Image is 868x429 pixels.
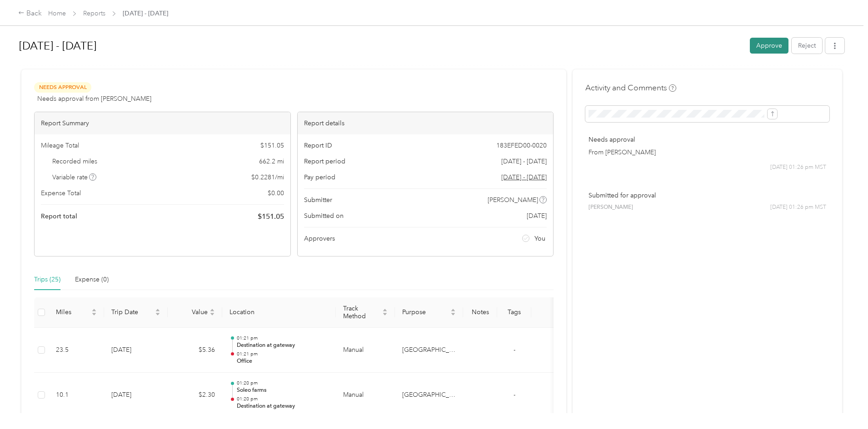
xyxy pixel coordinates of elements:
div: Report details [298,112,554,134]
span: Expense Total [41,188,81,198]
span: $ 151.05 [260,141,284,150]
div: Expense (0) [75,275,109,285]
span: caret-down [155,311,160,317]
th: Purpose [395,297,463,328]
p: Submitted for approval [589,191,826,200]
th: Value [168,297,222,328]
p: From [PERSON_NAME] [589,148,826,157]
p: Needs approval [589,135,826,144]
td: Alta Southwest [395,373,463,418]
td: 23.5 [49,328,104,373]
p: Office [237,357,329,365]
span: caret-up [155,307,160,313]
h4: Activity and Comments [585,82,676,94]
th: Notes [463,297,497,328]
span: [PERSON_NAME] [488,195,538,205]
p: Destination at gateway [237,341,329,350]
span: $ 0.00 [268,188,284,198]
span: Variable rate [52,173,97,182]
span: caret-down [450,311,456,317]
iframe: Everlance-gr Chat Button Frame [817,378,868,429]
span: Submitter [304,195,332,205]
button: Approve [750,38,788,54]
span: $ 151.05 [258,211,284,222]
span: Trip Date [111,308,153,316]
div: Back [18,8,42,19]
span: Miles [56,308,90,316]
button: Reject [792,38,822,54]
span: Report ID [304,141,332,150]
th: Location [222,297,336,328]
span: caret-up [91,307,97,313]
span: Purpose [402,308,449,316]
h1: Aug 1 - 31, 2025 [19,35,743,57]
span: Track Method [343,305,380,320]
th: Trip Date [104,297,168,328]
span: [DATE] [527,211,547,221]
p: 01:20 pm [237,396,329,402]
span: You [534,234,545,243]
span: Report total [41,212,77,221]
span: [DATE] - [DATE] [123,9,168,18]
div: Trips (25) [34,275,60,285]
span: Recorded miles [52,157,97,166]
span: Needs approval from [PERSON_NAME] [37,94,151,104]
th: Tags [497,297,531,328]
span: 183EFED00-0020 [496,141,547,150]
td: Manual [336,328,395,373]
td: Manual [336,373,395,418]
div: Report Summary [35,112,290,134]
span: caret-down [210,311,215,317]
span: caret-down [91,311,97,317]
span: - [514,346,515,354]
td: $2.30 [168,373,222,418]
span: Pay period [304,173,335,182]
span: Approvers [304,234,335,243]
th: Track Method [336,297,395,328]
span: [DATE] 01:26 pm MST [770,163,826,172]
span: [PERSON_NAME] [589,203,633,212]
span: caret-up [450,307,456,313]
a: Home [48,10,66,17]
th: Miles [49,297,104,328]
td: 10.1 [49,373,104,418]
span: 662.2 mi [259,157,284,166]
span: $ 0.2281 / mi [251,173,284,182]
p: 01:20 pm [237,380,329,386]
span: Needs Approval [34,82,91,93]
span: Go to pay period [501,173,547,182]
p: Destination at gateway [237,402,329,410]
span: caret-up [210,307,215,313]
span: caret-up [382,307,388,313]
td: $5.36 [168,328,222,373]
p: 01:21 pm [237,351,329,357]
span: caret-down [382,311,388,317]
td: Alta Southwest [395,328,463,373]
span: Report period [304,157,345,166]
span: [DATE] - [DATE] [501,157,547,166]
span: [DATE] 01:26 pm MST [770,203,826,212]
span: Value [175,308,208,316]
a: Reports [83,10,105,17]
td: [DATE] [104,328,168,373]
p: Soleo farms [237,386,329,394]
span: - [514,391,515,399]
td: [DATE] [104,373,168,418]
p: 01:21 pm [237,335,329,341]
span: Mileage Total [41,141,79,150]
span: Submitted on [304,211,344,221]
